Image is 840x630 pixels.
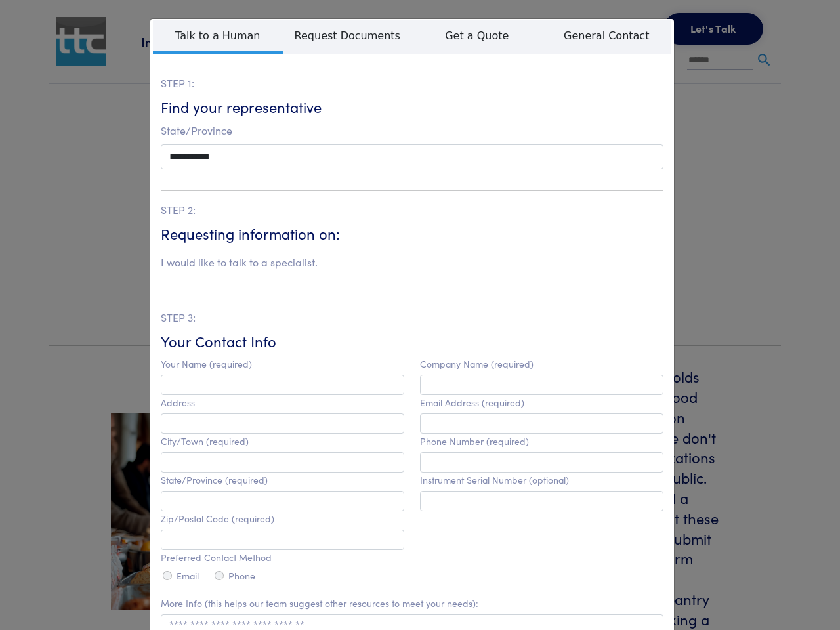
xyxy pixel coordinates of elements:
[420,474,569,486] label: Instrument Serial Number (optional)
[283,20,413,51] span: Request Documents
[161,254,318,271] li: I would like to talk to a specialist.
[412,20,542,51] span: Get a Quote
[161,474,268,486] label: State/Province (required)
[161,309,663,326] p: STEP 3:
[161,224,663,244] h6: Requesting information on:
[161,122,663,139] p: State/Province
[161,598,478,609] label: More Info (this helps our team suggest other resources to meet your needs):
[161,513,274,524] label: Zip/Postal Code (required)
[161,397,195,408] label: Address
[420,397,524,408] label: Email Address (required)
[161,358,252,369] label: Your Name (required)
[177,570,199,581] label: Email
[161,75,663,92] p: STEP 1:
[161,97,663,117] h6: Find your representative
[161,331,663,352] h6: Your Contact Info
[420,358,534,369] label: Company Name (required)
[161,201,663,219] p: STEP 2:
[542,20,672,51] span: General Contact
[161,552,272,563] label: Preferred Contact Method
[153,20,283,54] span: Talk to a Human
[420,436,529,447] label: Phone Number (required)
[228,570,255,581] label: Phone
[161,436,249,447] label: City/Town (required)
